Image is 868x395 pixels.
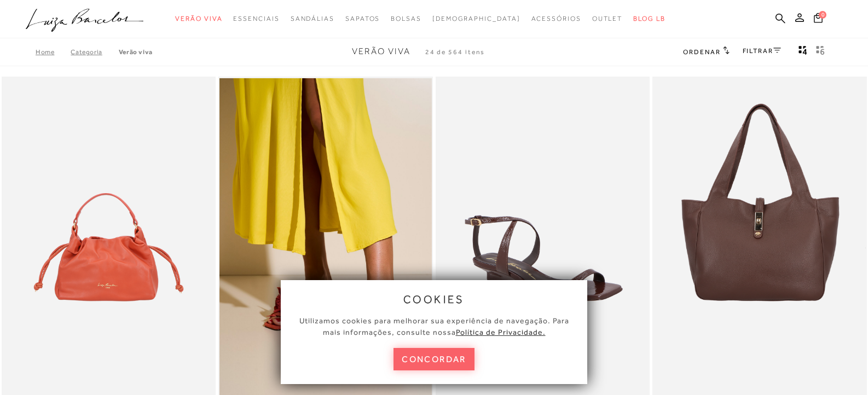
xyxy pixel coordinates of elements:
[592,9,623,29] a: noSubCategoriesText
[233,15,279,22] span: Essenciais
[175,9,222,29] a: noSubCategoriesText
[71,48,118,56] a: Categoria
[432,9,520,29] a: noSubCategoriesText
[813,45,828,59] button: gridText6Desc
[811,12,826,27] button: 0
[119,48,153,56] a: Verão Viva
[531,15,581,22] span: Acessórios
[633,9,665,29] a: BLOG LB
[394,348,474,370] button: concordar
[345,15,380,22] span: Sapatos
[291,15,334,22] span: Sandálias
[233,9,279,29] a: noSubCategoriesText
[345,9,380,29] a: noSubCategoriesText
[743,47,781,55] a: FILTRAR
[299,316,569,336] span: Utilizamos cookies para melhorar sua experiência de navegação. Para mais informações, consulte nossa
[403,293,465,305] span: cookies
[633,15,665,22] span: BLOG LB
[531,9,581,29] a: noSubCategoriesText
[432,15,520,22] span: [DEMOGRAPHIC_DATA]
[425,48,485,56] span: 24 de 564 itens
[819,11,826,19] span: 0
[456,328,546,336] a: Política de Privacidade.
[36,48,71,56] a: Home
[391,15,421,22] span: Bolsas
[795,45,811,59] button: Mostrar 4 produtos por linha
[352,47,410,56] span: Verão Viva
[175,15,222,22] span: Verão Viva
[391,9,421,29] a: noSubCategoriesText
[291,9,334,29] a: noSubCategoriesText
[592,15,623,22] span: Outlet
[683,48,720,56] span: Ordenar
